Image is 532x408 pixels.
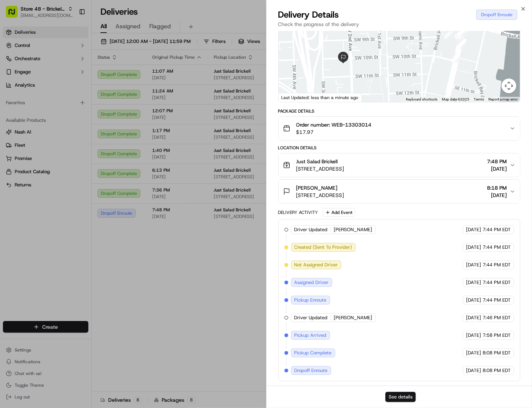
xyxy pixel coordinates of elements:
[483,332,511,339] span: 7:58 PM EDT
[459,28,469,37] div: 10
[99,114,101,120] span: •
[294,262,338,268] span: Not Assigned Driver
[474,97,484,101] a: Terms (opens in new tab)
[103,114,118,120] span: [DATE]
[280,92,305,102] img: Google
[33,77,101,83] div: We're available if you need us!
[23,134,54,139] span: Regen Pajulas
[323,208,355,217] button: Add Event
[466,332,481,339] span: [DATE]
[15,134,21,140] img: 1736555255976-a54dd68f-1ca7-489b-9aae-adbdc363a1c4
[7,70,21,83] img: 1736555255976-a54dd68f-1ca7-489b-9aae-adbdc363a1c4
[296,158,338,165] span: Just Salad Brickell
[278,21,521,28] p: Check the progress of the delivery
[294,350,332,356] span: Pickup Complete
[62,165,68,171] div: 💻
[502,79,516,93] button: Map camera controls
[19,47,132,55] input: Got a question? Start typing here...
[451,53,460,62] div: 6
[487,192,507,199] span: [DATE]
[279,117,520,140] button: Order number: WEB-13303014$17.97
[457,39,466,48] div: 4
[406,97,437,102] button: Keyboard shortcuts
[55,134,58,139] span: •
[483,367,511,374] span: 8:08 PM EDT
[294,226,328,233] span: Driver Updated
[73,182,89,187] span: Pylon
[442,97,469,101] span: Map data ©2025
[7,127,19,138] img: Regen Pajulas
[294,314,328,321] span: Driver Updated
[15,70,29,83] img: 1727276513143-84d647e1-66c0-4f92-a045-3c9f9f5dfd92
[294,297,327,303] span: Pickup Enroute
[23,114,97,120] span: [PERSON_NAME] [PERSON_NAME]
[487,184,507,192] span: 8:18 PM
[7,29,133,41] p: Welcome 👋
[278,145,521,151] div: Location Details
[483,244,511,251] span: 7:44 PM EDT
[294,279,329,286] span: Assigned Driver
[296,192,344,199] span: [STREET_ADDRESS]
[278,108,521,114] div: Package Details
[114,94,133,103] button: See all
[466,350,481,356] span: [DATE]
[7,107,19,119] img: Joana Marie Avellanoza
[441,93,451,102] div: 14
[15,164,56,171] span: Knowledge Base
[334,226,373,233] span: [PERSON_NAME]
[280,92,305,102] a: Open this area in Google Maps (opens a new window)
[466,314,481,321] span: [DATE]
[279,93,362,102] div: Last Updated: less than a minute ago
[487,158,507,165] span: 7:48 PM
[278,210,318,215] div: Delivery Activity
[466,226,481,233] span: [DATE]
[466,279,481,286] span: [DATE]
[454,29,464,38] div: 9
[483,279,511,286] span: 7:44 PM EDT
[296,121,372,128] span: Order number: WEB-13303014
[457,26,467,36] div: 12
[466,367,481,374] span: [DATE]
[33,70,120,77] div: Start new chat
[52,182,89,187] a: Powered byPylon
[294,244,352,251] span: Created (Sent To Provider)
[7,165,13,171] div: 📗
[59,161,121,174] a: 💻API Documentation
[466,297,481,303] span: [DATE]
[488,97,518,101] a: Report a map error
[7,95,49,101] div: Past conversations
[483,297,511,303] span: 7:44 PM EDT
[483,226,511,233] span: 7:44 PM EDT
[69,164,118,171] span: API Documentation
[4,161,59,174] a: 📗Knowledge Base
[294,367,328,374] span: Dropoff Enroute
[483,314,511,321] span: 7:46 PM EDT
[385,392,416,402] button: See details
[279,180,520,203] button: [PERSON_NAME][STREET_ADDRESS]8:18 PM[DATE]
[279,153,520,177] button: Just Salad Brickell[STREET_ADDRESS]7:48 PM[DATE]
[15,114,21,120] img: 1736555255976-a54dd68f-1ca7-489b-9aae-adbdc363a1c4
[125,72,133,81] button: Start new chat
[7,7,22,22] img: Nash
[487,165,507,172] span: [DATE]
[483,350,511,356] span: 8:08 PM EDT
[59,134,74,139] span: [DATE]
[296,165,344,172] span: [STREET_ADDRESS]
[334,314,373,321] span: [PERSON_NAME]
[296,128,372,136] span: $17.97
[483,262,511,268] span: 7:44 PM EDT
[296,184,338,192] span: [PERSON_NAME]
[466,244,481,251] span: [DATE]
[294,332,327,339] span: Pickup Arrived
[278,9,339,21] span: Delivery Details
[466,262,481,268] span: [DATE]
[444,29,453,39] div: 8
